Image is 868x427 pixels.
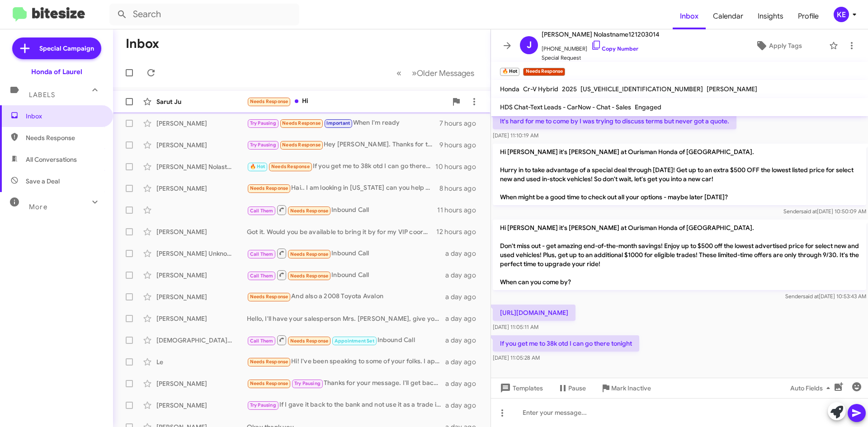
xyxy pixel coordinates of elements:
[523,68,565,76] small: Needs Response
[826,7,858,22] button: KE
[29,203,47,211] span: More
[156,97,247,106] div: Sarut Ju
[26,112,103,121] span: Inbox
[439,184,483,193] div: 8 hours ago
[250,99,288,104] span: Needs Response
[445,292,483,301] div: a day ago
[445,249,483,258] div: a day ago
[445,357,483,366] div: a day ago
[156,401,247,410] div: [PERSON_NAME]
[109,4,299,25] input: Search
[493,305,576,321] p: [URL][DOMAIN_NAME]
[29,91,55,99] span: Labels
[445,401,483,410] div: a day ago
[250,208,274,214] span: Call Them
[391,64,407,82] button: Previous
[247,314,445,323] div: Hello, I'll have your salesperson Mrs. [PERSON_NAME], give you a call so she can go over details
[732,38,825,54] button: Apply Tags
[250,164,265,169] span: 🔥 Hot
[437,206,483,215] div: 11 hours ago
[250,402,276,408] span: Try Pausing
[26,133,103,142] span: Needs Response
[435,162,483,171] div: 10 hours ago
[247,161,435,172] div: If you get me to 38k otd I can go there tonight
[593,380,658,396] button: Mark Inactive
[247,227,436,236] div: Got it. Would you be available to bring it by for my VIP coordinator [PERSON_NAME] to take a look...
[247,96,447,107] div: Hi
[250,185,288,191] span: Needs Response
[706,3,750,29] a: Calendar
[493,132,538,139] span: [DATE] 11:10:19 AM
[250,338,274,344] span: Call Them
[611,380,651,396] span: Mark Inactive
[271,164,310,169] span: Needs Response
[247,378,445,389] div: Thanks for your message. I'll get back to you if I have any questions.
[290,273,329,279] span: Needs Response
[126,37,159,51] h1: Inbox
[493,113,736,129] p: It's hard for me to come by I was trying to discuss terms but never got a quote.
[396,67,401,79] span: «
[568,380,586,396] span: Pause
[156,271,247,280] div: [PERSON_NAME]
[673,3,706,29] a: Inbox
[500,68,519,76] small: 🔥 Hot
[250,120,276,126] span: Try Pausing
[783,208,866,215] span: Sender [DATE] 10:50:09 AM
[500,103,631,111] span: HDS Chat-Text Leads - CarNow - Chat - Sales
[406,64,480,82] button: Next
[290,208,329,214] span: Needs Response
[247,269,445,281] div: Inbound Call
[542,29,660,40] span: [PERSON_NAME] Nolastname121203014
[247,204,437,216] div: Inbound Call
[542,40,660,53] span: [PHONE_NUMBER]
[500,85,519,93] span: Honda
[247,357,445,367] div: Hi! I've been speaking to some of your folks. I appreciate you reaching out. We're currently look...
[250,380,288,386] span: Needs Response
[707,85,757,93] span: [PERSON_NAME]
[542,53,660,62] span: Special Request
[250,273,274,279] span: Call Them
[783,380,841,396] button: Auto Fields
[326,120,350,126] span: Important
[12,38,101,59] a: Special Campaign
[156,314,247,323] div: [PERSON_NAME]
[250,251,274,257] span: Call Them
[562,85,577,93] span: 2025
[834,7,849,22] div: KE
[39,44,94,53] span: Special Campaign
[801,208,817,215] span: said at
[527,38,532,52] span: J
[247,183,439,193] div: Hai.. I am looking in [US_STATE] can you help me out
[445,379,483,388] div: a day ago
[580,85,703,93] span: [US_VEHICLE_IDENTIFICATION_NUMBER]
[769,38,802,54] span: Apply Tags
[282,120,321,126] span: Needs Response
[493,324,538,330] span: [DATE] 11:05:11 AM
[290,338,329,344] span: Needs Response
[247,248,445,259] div: Inbound Call
[156,184,247,193] div: [PERSON_NAME]
[791,3,826,29] a: Profile
[750,3,791,29] a: Insights
[523,85,558,93] span: Cr-V Hybrid
[156,292,247,301] div: [PERSON_NAME]
[290,251,329,257] span: Needs Response
[491,380,550,396] button: Templates
[335,338,374,344] span: Appointment Set
[445,271,483,280] div: a day ago
[591,45,638,52] a: Copy Number
[282,142,321,148] span: Needs Response
[635,103,661,111] span: Engaged
[247,140,439,150] div: Hey [PERSON_NAME]. Thanks for the note. Can you give and idea of the trade in value of.a 2019 Hon...
[247,291,445,302] div: And also a 2008 Toyota Avalon
[250,294,288,300] span: Needs Response
[250,142,276,148] span: Try Pausing
[247,334,445,346] div: Inbound Call
[493,144,866,205] p: Hi [PERSON_NAME] it's [PERSON_NAME] at Ourisman Honda of [GEOGRAPHIC_DATA]. Hurry in to take adva...
[439,141,483,150] div: 9 hours ago
[294,380,321,386] span: Try Pausing
[156,357,247,366] div: Le
[156,336,247,345] div: [DEMOGRAPHIC_DATA][PERSON_NAME]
